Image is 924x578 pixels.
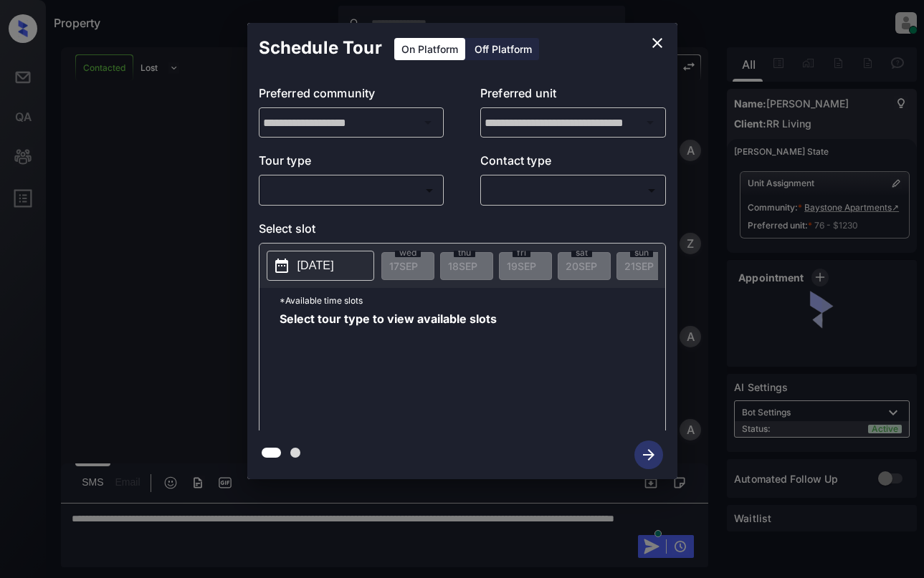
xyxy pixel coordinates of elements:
h2: Schedule Tour [247,23,394,73]
p: Preferred unit [480,85,666,107]
span: Select tour type to view available slots [280,313,497,428]
p: *Available time slots [280,288,665,313]
div: On Platform [394,38,465,60]
p: Tour type [259,152,444,175]
p: Contact type [480,152,666,175]
button: [DATE] [267,251,374,281]
button: close [643,29,672,57]
p: Select slot [259,220,666,243]
p: Preferred community [259,85,444,107]
div: Off Platform [467,38,539,60]
p: [DATE] [297,257,334,274]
